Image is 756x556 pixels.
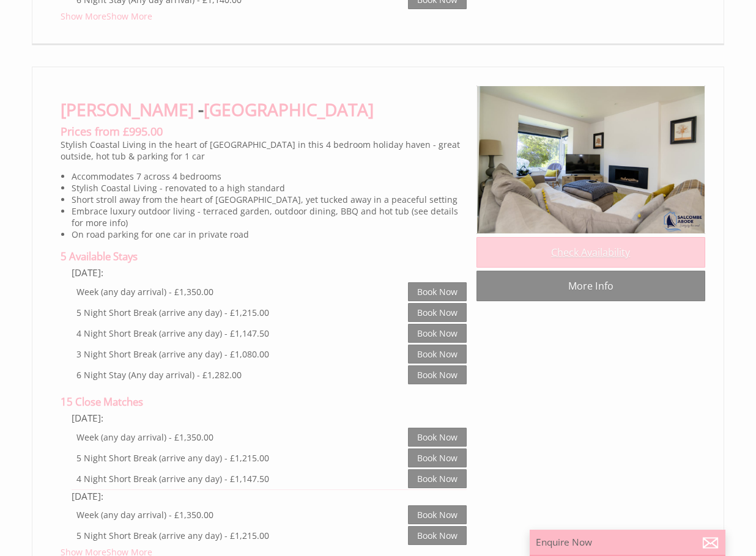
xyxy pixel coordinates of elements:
[76,327,407,339] div: 4 Night Short Break (arrive any day) - £1,147.50
[72,194,466,205] li: Short stroll away from the heart of [GEOGRAPHIC_DATA], yet tucked away in a peaceful setting
[408,303,467,322] a: Book Now
[76,431,407,443] div: Week (any day arrival) - £1,350.00
[76,473,407,485] div: 4 Night Short Break (arrive any day) - £1,147.50
[204,98,374,121] a: [GEOGRAPHIC_DATA]
[76,509,407,521] div: Week (any day arrival) - £1,350.00
[76,452,407,464] div: 5 Night Short Break (arrive any day) - £1,215.00
[408,469,467,488] a: Book Now
[536,536,719,549] p: Enquire Now
[61,98,194,121] a: [PERSON_NAME]
[76,530,407,541] div: 5 Night Short Break (arrive any day) - £1,215.00
[476,86,706,234] img: DSC_9459.original.JPG
[408,345,467,364] a: Book Now
[72,266,466,279] div: [DATE]
[61,124,467,139] h3: Prices from £995.00
[72,205,466,229] li: Embrace luxury outdoor living - terraced garden, outdoor dining, BBQ and hot tub (see details for...
[408,282,467,301] a: Book Now
[476,237,706,268] a: Check Availability
[72,412,466,425] div: [DATE]
[72,170,466,182] li: Accommodates 7 across 4 bedrooms
[408,428,467,447] a: Book Now
[198,98,374,121] span: -
[76,307,407,318] div: 5 Night Short Break (arrive any day) - £1,215.00
[408,505,467,524] a: Book Now
[72,229,466,240] li: On road parking for one car in private road
[61,249,467,266] h4: 5 Available Stays
[76,286,407,298] div: Week (any day arrival) - £1,350.00
[408,448,467,467] a: Book Now
[76,369,407,381] div: 6 Night Stay (Any day arrival) - £1,282.00
[408,526,467,545] a: Book Now
[76,348,407,360] div: 3 Night Short Break (arrive any day) - £1,080.00
[72,490,466,503] div: [DATE]
[476,271,706,301] a: More Info
[408,365,467,384] a: Book Now
[72,182,466,194] li: Stylish Coastal Living - renovated to a high standard
[408,324,467,343] a: Book Now
[61,139,467,162] p: Stylish Coastal Living in the heart of [GEOGRAPHIC_DATA] in this 4 bedroom holiday haven - great ...
[106,10,152,22] a: Show More
[61,395,467,412] h4: 15 Close Matches
[61,10,106,22] a: Show More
